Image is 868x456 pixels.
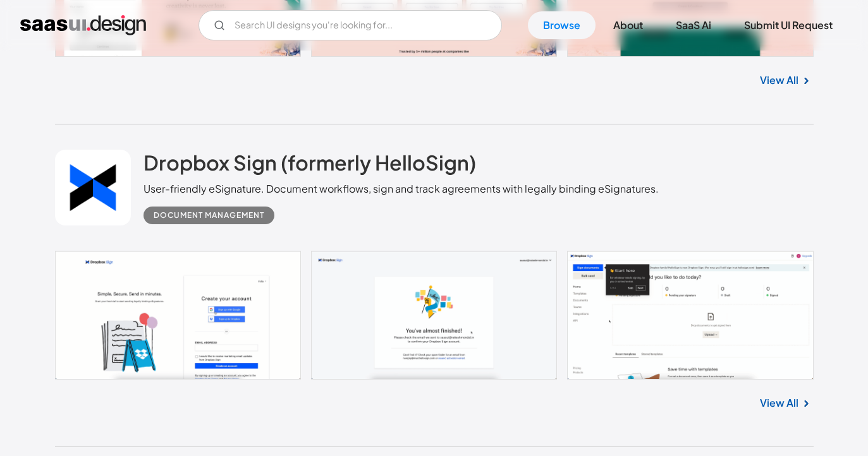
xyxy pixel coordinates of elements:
div: Document Management [154,208,264,223]
a: About [598,11,658,39]
div: User-friendly eSignature. Document workflows, sign and track agreements with legally binding eSig... [144,181,659,196]
form: Email Form [199,10,502,40]
input: Search UI designs you're looking for... [199,10,502,40]
a: SaaS Ai [661,11,726,39]
a: View All [760,395,798,411]
h2: Dropbox Sign (formerly HelloSign) [144,150,476,175]
a: Browse [528,11,596,39]
a: View All [760,73,798,88]
a: Submit UI Request [729,11,848,39]
a: Dropbox Sign (formerly HelloSign) [144,150,476,181]
a: home [20,15,146,35]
